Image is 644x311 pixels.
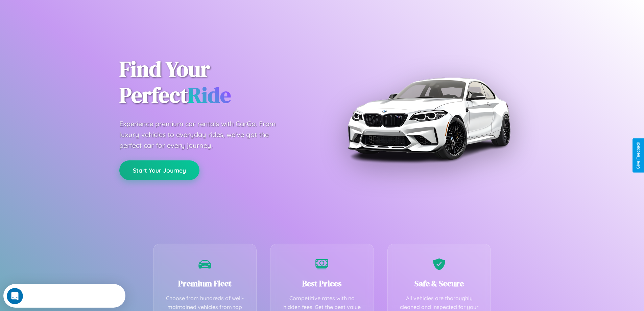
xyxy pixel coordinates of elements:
h3: Premium Fleet [164,278,246,289]
span: Ride [188,80,231,110]
iframe: Intercom live chat [7,288,23,304]
iframe: Intercom live chat discovery launcher [3,284,125,308]
button: Start Your Journey [119,160,199,180]
div: Give Feedback [636,142,641,169]
p: Experience premium car rentals with CarGo. From luxury vehicles to everyday rides, we've got the ... [119,118,288,151]
h1: Find Your Perfect [119,56,312,108]
img: Premium BMW car rental vehicle [344,34,513,203]
h3: Best Prices [281,278,363,289]
h3: Safe & Secure [398,278,481,289]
